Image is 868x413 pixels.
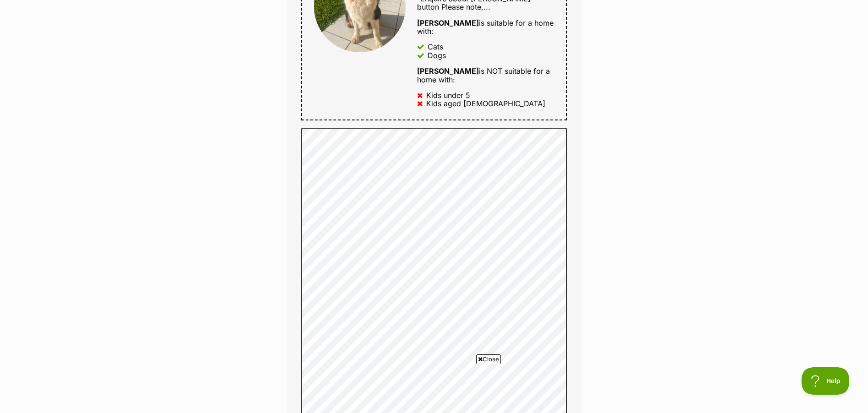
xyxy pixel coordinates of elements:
div: is NOT suitable for a home with: [417,67,554,84]
div: Dogs [428,51,446,60]
strong: [PERSON_NAME] [417,66,479,76]
span: Please note,... [441,2,490,11]
iframe: Help Scout Beacon - Open [802,367,850,395]
span: Close [476,354,501,364]
strong: [PERSON_NAME] [417,18,479,27]
iframe: Advertisement [267,367,601,408]
div: Cats [428,43,443,51]
div: Kids aged [DEMOGRAPHIC_DATA] [426,99,545,108]
div: is suitable for a home with: [417,19,554,36]
div: Kids under 5 [426,91,470,99]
